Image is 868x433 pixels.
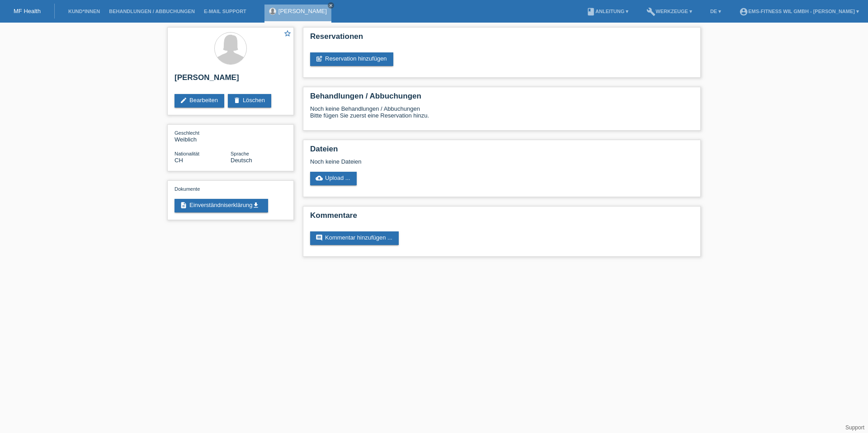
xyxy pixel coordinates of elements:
i: build [646,7,656,16]
h2: [PERSON_NAME] [175,73,287,87]
a: star_border [283,29,292,39]
a: bookAnleitung ▾ [582,9,633,14]
h2: Behandlungen / Abbuchungen [310,92,693,105]
i: edit [180,97,187,104]
a: DE ▾ [706,9,726,14]
span: Schweiz [175,157,183,164]
span: Nationalität [175,151,199,156]
a: Kund*innen [64,9,104,14]
a: commentKommentar hinzufügen ... [310,231,399,245]
span: Geschlecht [175,130,199,136]
a: post_addReservation hinzufügen [310,52,393,66]
i: book [586,7,595,16]
a: cloud_uploadUpload ... [310,172,357,185]
a: close [328,2,334,9]
a: descriptionEinverständniserklärungget_app [175,199,268,212]
span: Sprache [231,151,249,156]
span: Dokumente [175,186,200,192]
div: Noch keine Behandlungen / Abbuchungen Bitte fügen Sie zuerst eine Reservation hinzu. [310,105,693,126]
h2: Dateien [310,145,693,158]
a: account_circleEMS-Fitness Wil GmbH - [PERSON_NAME] ▾ [735,9,863,14]
i: account_circle [739,7,748,16]
i: cloud_upload [316,174,323,182]
i: get_app [252,202,259,209]
a: Behandlungen / Abbuchungen [104,9,199,14]
div: Noch keine Dateien [310,158,586,165]
i: description [180,202,187,209]
span: Deutsch [231,157,252,164]
i: close [329,3,333,8]
i: star_border [283,29,292,38]
i: comment [316,234,323,241]
a: MF Health [14,8,41,14]
a: E-Mail Support [199,9,251,14]
a: editBearbeiten [175,94,224,108]
i: delete [233,97,241,104]
h2: Kommentare [310,211,693,225]
a: Support [845,424,864,431]
a: deleteLöschen [228,94,271,108]
a: buildWerkzeuge ▾ [642,9,697,14]
h2: Reservationen [310,32,693,46]
a: [PERSON_NAME] [278,8,327,14]
i: post_add [316,55,323,62]
div: Weiblich [175,129,231,143]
